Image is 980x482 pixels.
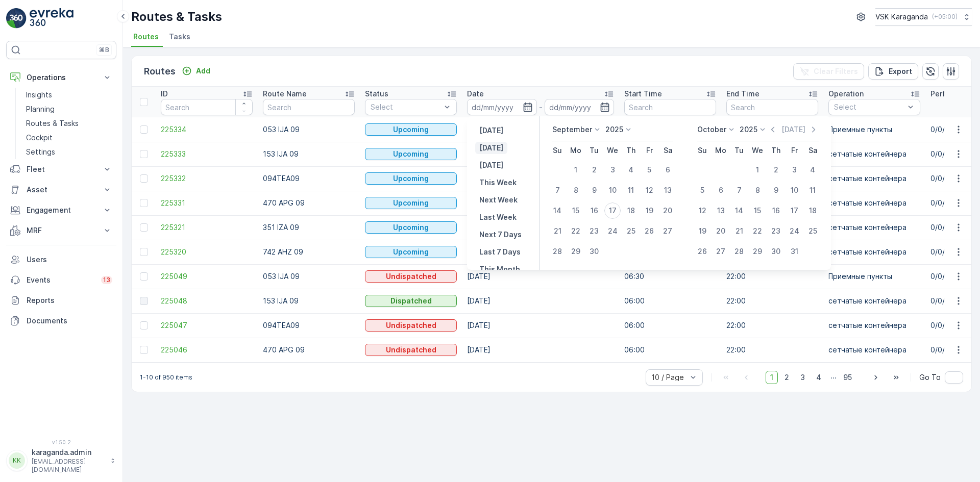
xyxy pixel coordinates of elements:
div: 4 [623,162,639,178]
div: 2 [768,162,784,178]
td: [DATE] [462,117,619,142]
p: 094TEA09 [263,320,355,331]
p: Upcoming [393,173,429,184]
div: 19 [694,223,710,239]
a: Cockpit [22,131,116,145]
th: Friday [785,141,803,160]
div: Toggle Row Selected [140,346,148,354]
input: dd/mm/yyyy [545,99,615,115]
button: This Week [475,176,521,189]
td: [DATE] [462,191,619,215]
input: dd/mm/yyyy [467,99,537,115]
p: September [552,124,592,135]
p: Next Week [479,195,518,205]
button: Upcoming [365,221,457,234]
a: 225332 [161,173,253,184]
div: 5 [694,182,710,198]
p: Next 7 Days [479,230,522,240]
div: 30 [586,243,602,260]
p: Fleet [27,164,96,174]
div: 26 [694,243,710,260]
p: ⌘B [99,46,109,54]
td: [DATE] [462,338,619,362]
a: Settings [22,145,116,159]
div: 24 [786,223,802,239]
div: Toggle Row Selected [140,150,148,158]
button: Fleet [6,159,116,180]
p: Route Name [263,89,307,99]
span: 225321 [161,222,253,233]
p: [DATE] [479,125,503,136]
p: [DATE] [781,124,805,135]
p: Select [371,102,441,112]
div: 21 [731,223,747,239]
p: Undispatched [386,345,436,355]
div: Toggle Row Selected [140,321,148,329]
a: 225333 [161,149,253,159]
img: logo [6,8,27,29]
div: 28 [549,243,566,260]
th: Monday [567,141,585,160]
p: 2025 [740,124,757,135]
p: Operation [828,89,864,99]
p: ( +05:00 ) [932,13,958,21]
p: Date [467,89,484,99]
div: 7 [731,182,747,198]
div: 19 [641,202,657,219]
p: Routes & Tasks [131,9,222,25]
button: Upcoming [365,148,457,160]
a: 225331 [161,198,253,208]
button: Last Week [475,211,521,223]
div: 6 [659,162,676,178]
span: 2 [780,371,794,384]
span: 225049 [161,271,253,282]
p: 2025 [605,124,623,135]
div: 25 [804,223,821,239]
p: [EMAIL_ADDRESS][DOMAIN_NAME] [32,458,105,474]
a: Insights [22,88,116,102]
div: 29 [568,243,584,260]
div: 23 [586,223,602,239]
button: Last 7 Days [475,246,525,258]
p: 470 APG 09 [263,198,355,208]
p: Performance [930,89,976,99]
div: 7 [549,182,566,198]
th: Monday [712,141,730,160]
td: [DATE] [462,240,619,264]
p: 053 IJA 09 [263,271,355,282]
p: Upcoming [393,198,429,208]
div: 2 [586,162,602,178]
button: MRF [6,220,116,241]
div: 17 [604,202,621,219]
p: сетчатыe контейнера [828,173,920,184]
p: сетчатыe контейнера [828,149,920,159]
p: ID [161,89,168,99]
p: Приемные пункты [828,271,920,282]
div: 12 [641,182,657,198]
a: 225047 [161,320,253,331]
button: Clear Filters [793,63,864,80]
th: Saturday [803,141,822,160]
a: 225048 [161,296,253,306]
div: 9 [768,182,784,198]
span: 4 [812,371,826,384]
p: Upcoming [393,247,429,257]
div: 1 [749,162,766,178]
div: 5 [641,162,657,178]
p: Planning [26,104,55,114]
div: 28 [731,243,747,260]
p: Events [27,275,95,285]
th: Saturday [658,141,677,160]
p: 153 IJA 09 [263,149,355,159]
a: Reports [6,290,116,311]
div: 13 [659,182,676,198]
div: 22 [749,223,766,239]
p: Start Time [624,89,662,99]
button: Upcoming [365,123,457,136]
div: Toggle Row Selected [140,297,148,305]
p: Upcoming [393,124,429,135]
